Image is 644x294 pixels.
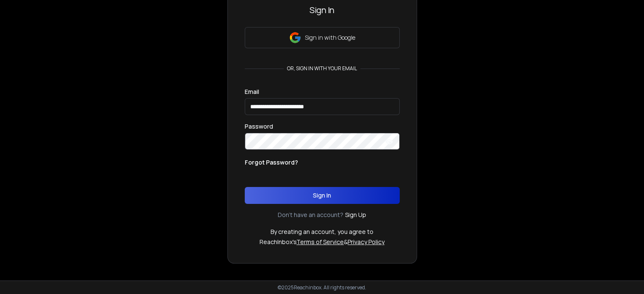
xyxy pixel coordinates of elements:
a: Terms of Service [296,238,344,246]
p: ReachInbox's & [260,238,384,246]
button: Sign In [245,187,400,204]
p: Don't have an account? [278,211,343,219]
p: By creating an account, you agree to [271,228,373,236]
p: or, sign in with your email [284,65,360,72]
a: Privacy Policy [348,238,384,246]
p: © 2025 Reachinbox. All rights reserved. [278,284,366,291]
a: Sign Up [345,211,366,219]
p: Forgot Password? [245,158,298,167]
label: Password [245,124,273,129]
p: Sign in with Google [305,33,355,42]
button: Sign in with Google [245,27,400,48]
label: Email [245,89,259,95]
h3: Sign In [245,4,400,16]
